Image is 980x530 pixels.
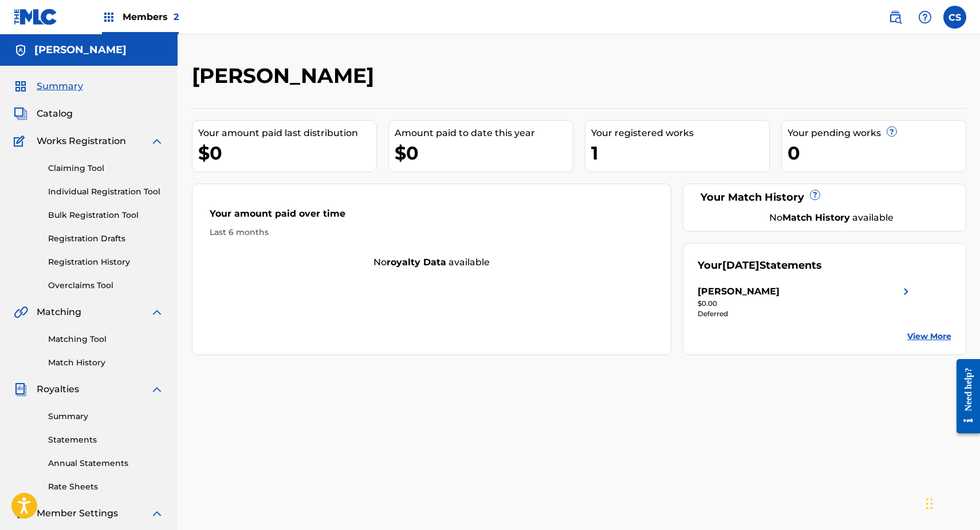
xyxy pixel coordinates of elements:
a: Overclaims Tool [48,280,164,292]
div: 0 [788,140,966,166]
img: help [918,10,932,24]
strong: Match History [782,212,850,223]
a: Matching Tool [48,333,164,345]
img: Top Rightsholders [102,10,116,24]
span: ? [810,190,820,200]
img: Catalog [14,107,27,121]
img: Accounts [14,43,27,57]
img: Matching [14,305,28,319]
a: Summary [48,411,164,423]
div: Your Statements [698,258,822,273]
span: Matching [37,305,81,319]
div: Amount paid to date this year [395,126,573,140]
span: Summary [37,79,83,93]
a: Public Search [884,6,907,29]
strong: royalty data [387,257,446,268]
div: $0.00 [698,298,913,309]
img: Summary [14,79,27,93]
span: ? [887,127,896,136]
a: Annual Statements [48,457,164,469]
div: Your amount paid over time [210,207,654,226]
img: expand [150,305,164,319]
span: Members [123,10,179,23]
div: 1 [591,140,769,166]
div: Deferred [698,309,913,319]
span: Royalties [37,382,79,396]
a: Registration Drafts [48,233,164,245]
div: $0 [198,140,376,166]
div: Your registered works [591,126,769,140]
a: View More [907,330,951,342]
img: expand [150,382,164,396]
a: Claiming Tool [48,162,164,174]
div: Last 6 months [210,226,654,238]
img: expand [150,507,164,520]
div: No available [192,256,671,269]
div: User Menu [943,6,966,29]
div: No available [712,211,951,225]
a: CatalogCatalog [14,107,73,121]
a: Bulk Registration Tool [48,209,164,221]
span: Catalog [37,107,73,121]
a: Statements [48,434,164,446]
a: Registration History [48,256,164,268]
a: SummarySummary [14,79,83,93]
span: Works Registration [37,134,126,148]
a: Match History [48,357,164,369]
a: Rate Sheets [48,481,164,493]
img: MLC Logo [14,9,58,25]
img: Royalties [14,382,27,396]
div: Drag [926,487,933,521]
iframe: Chat Widget [923,475,980,530]
img: Works Registration [14,134,29,148]
div: Your pending works [788,126,966,140]
div: Your amount paid last distribution [198,126,376,140]
h2: [PERSON_NAME] [192,63,380,89]
img: right chevron icon [899,285,913,298]
iframe: Resource Center [948,350,980,442]
span: 2 [174,11,179,22]
div: Help [914,6,936,29]
img: search [888,10,902,24]
div: Your Match History [698,190,951,205]
a: Individual Registration Tool [48,186,164,198]
span: Member Settings [37,507,118,520]
span: [DATE] [722,259,759,272]
a: [PERSON_NAME]right chevron icon$0.00Deferred [698,285,913,319]
div: [PERSON_NAME] [698,285,780,298]
div: $0 [395,140,573,166]
h5: Peet Montzingo [34,43,127,57]
img: expand [150,134,164,148]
